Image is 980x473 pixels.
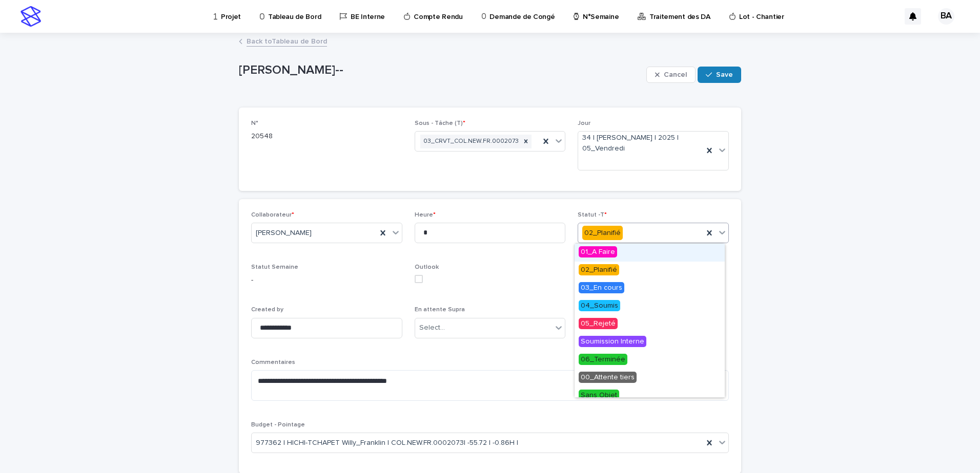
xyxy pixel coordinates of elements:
span: Outlook [415,264,439,270]
span: N° [251,120,258,126]
div: 03_CRVT_COL.NEW.FR.0002073 [420,135,520,148]
span: Sans Objet [579,390,619,401]
span: 00_Attente tiers [579,372,637,383]
div: Select... [419,322,445,333]
span: 01_A Faire [579,246,617,257]
div: Soumission Interne [575,333,725,351]
span: En attente Supra [415,307,465,313]
span: 05_Rejeté [579,318,618,329]
div: Sans Objet [575,387,725,405]
span: Jour [578,120,590,126]
div: BA [938,8,954,25]
img: stacker-logo-s-only.png [21,6,41,27]
p: [PERSON_NAME]-- [239,63,642,78]
div: 02_Planifié [575,262,725,279]
span: 04_Soumis [579,300,620,311]
span: 02_Planifié [579,264,619,275]
div: 05_Rejeté [575,315,725,333]
span: Commentaires [251,359,295,365]
span: Sous - Tâche (T) [415,120,465,126]
span: Statut -T [578,212,607,218]
p: - [251,275,402,286]
button: Cancel [646,67,696,83]
div: 03_En cours [575,279,725,297]
div: 00_Attente tiers [575,369,725,387]
span: Heure [415,212,436,218]
div: 02_Planifié [582,226,623,241]
div: 01_A Faire [575,244,725,262]
a: Back toTableau de Bord [247,35,327,47]
span: 06_Terminée [579,354,627,365]
span: 03_En cours [579,282,624,293]
span: Budget - Pointage [251,422,305,428]
span: 977362 | HICHI-TCHAPET Willy_Franklin | COL.NEW.FR.0002073| -55.72 | -0.86H | [256,438,518,448]
div: 04_Soumis [575,297,725,315]
span: Created by [251,307,283,313]
span: 34 | [PERSON_NAME] | 2025 | 05_Vendredi [582,133,699,154]
span: Cancel [664,71,687,78]
span: [PERSON_NAME] [256,228,312,239]
span: Soumission Interne [579,336,646,347]
button: Save [698,67,741,83]
div: 06_Terminée [575,351,725,369]
p: 20548 [251,131,402,142]
span: Collaborateur [251,212,294,218]
span: Save [716,71,733,78]
span: Statut Semaine [251,264,298,270]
